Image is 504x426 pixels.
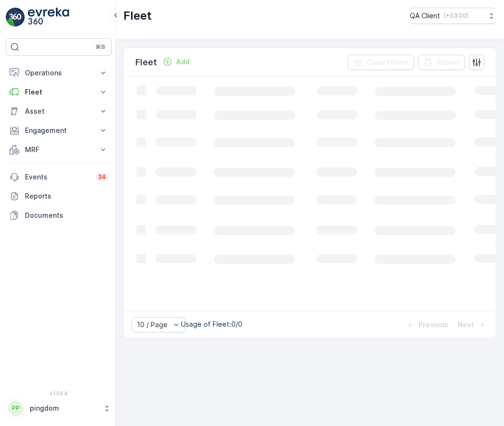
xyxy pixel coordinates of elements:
[28,8,69,27] img: logo_light-DOdMpM7g.png
[458,320,474,330] p: Next
[25,106,93,116] p: Asset
[30,403,98,413] p: pingdom
[98,173,106,181] p: 34
[348,55,414,70] button: Clear Filters
[123,8,152,24] p: Fleet
[25,191,108,201] p: Reports
[25,172,90,182] p: Events
[6,63,112,83] button: Operations
[181,319,242,329] p: Usage of Fleet : 0/0
[418,55,465,70] button: Export
[135,56,157,69] p: Fleet
[6,206,112,225] a: Documents
[25,87,93,97] p: Fleet
[25,211,108,220] p: Documents
[6,167,112,187] a: Events34
[8,401,24,416] div: PP
[6,102,112,121] button: Asset
[25,68,93,78] p: Operations
[6,83,112,102] button: Fleet
[25,145,93,154] p: MRF
[437,58,459,67] p: Export
[6,8,25,27] img: logo
[410,11,440,21] p: QA Client
[404,319,449,331] button: Previous
[457,319,488,331] button: Next
[410,8,496,24] button: QA Client(+03:00)
[6,390,112,396] span: v 1.50.4
[6,398,112,418] button: PPpingdom
[367,58,408,67] p: Clear Filters
[444,12,468,20] p: ( +03:00 )
[419,320,448,330] p: Previous
[6,187,112,206] a: Reports
[6,140,112,159] button: MRF
[6,121,112,140] button: Engagement
[176,57,190,67] p: Add
[159,56,193,68] button: Add
[25,126,93,135] p: Engagement
[96,43,105,51] p: ⌘B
